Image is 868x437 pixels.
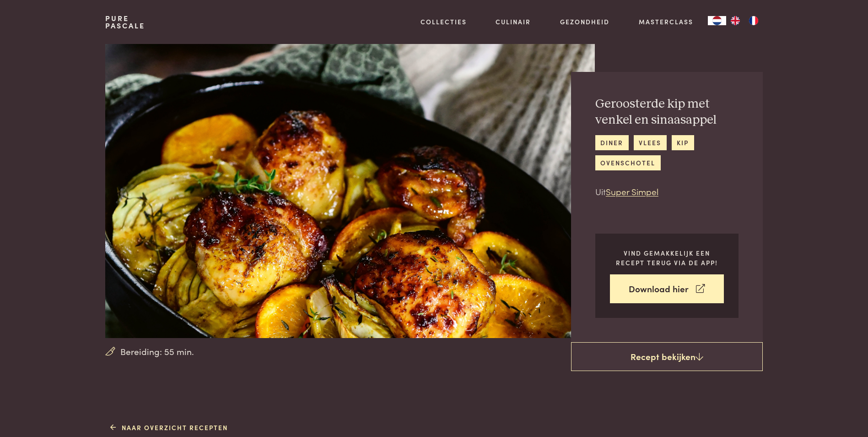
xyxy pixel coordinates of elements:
[708,16,763,25] aside: Language selected: Nederlands
[726,16,763,25] ul: Language list
[421,17,467,27] a: Collecties
[672,135,694,150] a: kip
[110,423,228,432] a: Naar overzicht recepten
[496,17,531,27] a: Culinair
[639,17,693,27] a: Masterclass
[105,15,145,29] a: PurePascale
[610,274,724,303] a: Download hier
[634,135,667,150] a: vlees
[606,185,658,197] a: Super Simpel
[120,345,194,358] span: Bereiding: 55 min.
[105,44,594,338] img: Geroosterde kip met venkel en sinaasappel
[726,16,744,25] a: EN
[560,17,609,27] a: Gezondheid
[708,16,726,25] div: Language
[610,248,724,267] p: Vind gemakkelijk een recept terug via de app!
[595,96,739,128] h2: Geroosterde kip met venkel en sinaasappel
[744,16,763,25] a: FR
[571,342,763,371] a: Recept bekijken
[595,185,739,198] p: Uit
[595,155,661,170] a: ovenschotel
[708,16,726,25] a: NL
[595,135,629,150] a: diner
